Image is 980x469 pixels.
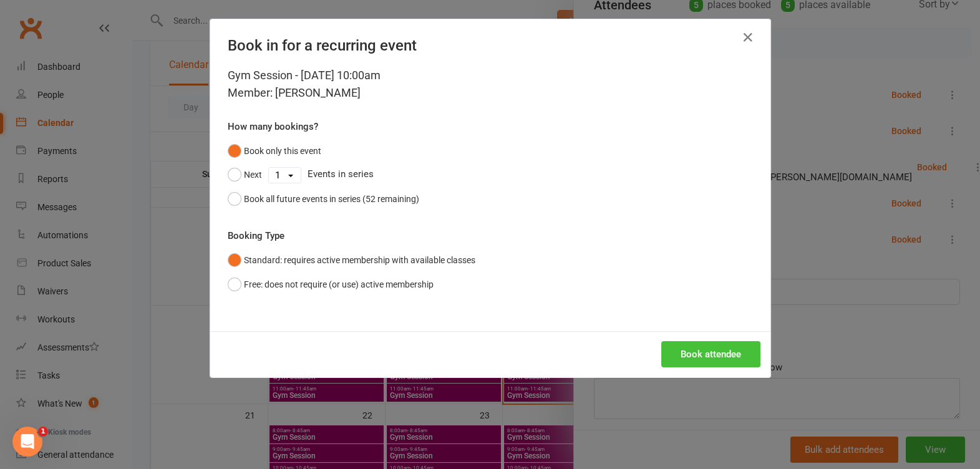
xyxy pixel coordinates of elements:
button: Standard: requires active membership with available classes [228,248,475,272]
div: Gym Session - [DATE] 10:00am Member: [PERSON_NAME] [228,67,753,102]
button: Next [228,163,262,186]
button: Book attendee [661,341,760,367]
button: Book only this event [228,139,321,163]
span: 1 [38,427,48,437]
button: Free: does not require (or use) active membership [228,273,434,296]
div: Events in series [228,163,753,186]
div: Book all future events in series (52 remaining) [244,192,419,206]
button: Close [738,27,758,47]
label: Booking Type [228,228,284,243]
h4: Book in for a recurring event [228,37,753,54]
iframe: Intercom live chat [12,427,42,457]
label: How many bookings? [228,119,318,134]
button: Book all future events in series (52 remaining) [228,187,419,211]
